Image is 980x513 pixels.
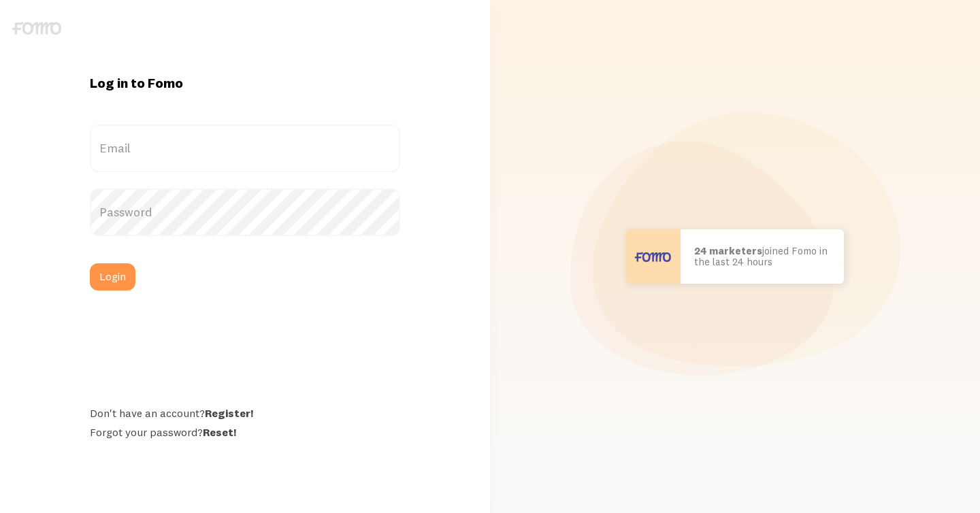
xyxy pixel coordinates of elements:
div: Don't have an account? [90,406,400,420]
img: fomo-logo-gray-b99e0e8ada9f9040e2984d0d95b3b12da0074ffd48d1e5cb62ac37fc77b0b268.svg [12,22,61,35]
a: Reset! [203,425,236,439]
button: Login [90,263,135,291]
a: Register! [205,406,253,420]
div: Forgot your password? [90,425,400,439]
label: Password [90,188,400,236]
b: 24 marketers [694,244,762,257]
h1: Log in to Fomo [90,74,400,92]
label: Email [90,125,400,172]
p: joined Fomo in the last 24 hours [694,246,830,268]
img: User avatar [626,229,681,284]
